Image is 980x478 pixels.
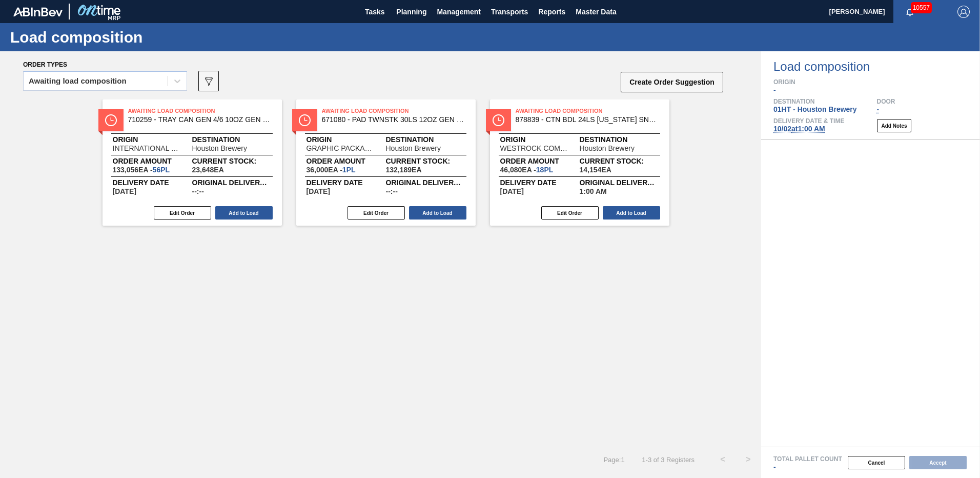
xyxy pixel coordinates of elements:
[576,6,616,18] span: Master Data
[773,79,980,85] span: Origin
[23,61,67,68] span: Order types
[128,116,272,124] span: 710259 - TRAY CAN GEN 4/6 10OZ GEN KRFT 2130-B 03
[192,158,272,164] span: Current Stock:
[877,105,880,113] span: -
[192,145,247,152] span: Houston Brewery
[500,158,580,164] span: Order amount
[957,6,970,18] img: Logout
[192,166,224,173] span: ,23,648,EA,
[493,114,504,126] img: status
[113,136,192,143] span: Origin
[113,158,192,164] span: Order amount
[307,180,386,186] span: Delivery Date
[911,2,932,13] span: 10557
[500,180,580,186] span: Delivery Date
[29,77,127,85] div: Awaiting load composition
[538,6,565,18] span: Reports
[580,180,659,186] span: Original delivery time
[307,145,376,152] span: GRAPHIC PACKAGING INTERNATIONA
[580,188,607,195] span: 1:00 AM
[307,188,330,195] span: 10/03/2025
[603,206,660,220] button: Add to Load
[153,166,170,174] span: 56,PL
[848,456,905,469] button: Cancel
[500,166,554,173] span: 46,080EA-18PL
[307,158,386,164] span: Order amount
[773,98,877,105] span: Destination
[500,145,569,152] span: WESTROCK COMPANY - FOLDING CAR
[536,166,553,174] span: 18,PL
[299,114,311,126] img: status
[409,206,466,220] button: Add to Load
[192,180,272,186] span: Original delivery time
[516,106,659,116] span: Awaiting Load Composition
[773,86,776,94] span: -
[621,72,723,92] button: Create Order Suggestion
[105,114,117,126] img: status
[13,7,63,16] img: TNhmsLtSVTkK8tSr43FrP2fwEKptu5GPRR3wAAAABJRU5ErkJggg==
[296,99,476,226] span: statusAwaiting Load Composition671080 - PAD TWNSTK 30LS 12OZ GEN 0194 167 ABICCNOriginGRAPHIC PAC...
[307,166,356,173] span: 36,000EA-1PL
[113,188,136,195] span: 10/10/2025
[322,116,465,124] span: 671080 - PAD TWNSTK 30LS 12OZ GEN 0194 167 ABICCN
[154,206,211,220] button: Edit Order
[386,188,398,195] span: --:--
[516,116,659,124] span: 878839 - CTN BDL 24LS TEXAS SNUG 9872-A 12OZ FOLD
[773,125,825,133] span: 10/02 at 1:00 AM
[386,158,465,164] span: Current Stock:
[736,447,761,472] button: >
[192,188,204,195] span: --:--
[113,166,170,173] span: 133,056EA-56PL
[322,106,465,116] span: Awaiting Load Composition
[877,119,911,132] button: Add Notes
[640,456,695,464] span: 1 - 3 of 3 Registers
[490,99,669,226] span: statusAwaiting Load Composition878839 - CTN BDL 24LS [US_STATE] SNUG 9872-A 12OZ FOLDOriginWESTRO...
[192,136,272,143] span: Destination
[710,447,736,472] button: <
[342,166,356,174] span: 1,PL
[773,61,980,73] span: Load composition
[603,456,624,464] span: Page : 1
[500,136,580,143] span: Origin
[396,6,426,18] span: Planning
[386,180,465,186] span: Original delivery time
[103,99,282,226] span: statusAwaiting Load Composition710259 - TRAY CAN GEN 4/6 10OZ GEN KRFT 2130-B 03OriginINTERNATION...
[386,166,422,173] span: ,132,189,EA,
[215,206,273,220] button: Add to Load
[363,6,386,18] span: Tasks
[541,206,599,220] button: Edit Order
[580,158,659,164] span: Current Stock:
[580,166,611,173] span: ,14,154,EA,
[386,136,465,143] span: Destination
[128,106,272,116] span: Awaiting Load Composition
[10,31,192,43] h1: Load composition
[348,206,405,220] button: Edit Order
[437,6,481,18] span: Management
[773,105,857,113] span: 01HT - Houston Brewery
[893,5,926,19] button: Notifications
[386,145,441,152] span: Houston Brewery
[491,6,528,18] span: Transports
[580,136,659,143] span: Destination
[307,136,386,143] span: Origin
[113,145,182,152] span: INTERNATIONAL PAPER COMPANY
[773,118,844,124] span: Delivery Date & Time
[113,180,192,186] span: Delivery Date
[500,188,524,195] span: 10/02/2025
[580,145,635,152] span: Houston Brewery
